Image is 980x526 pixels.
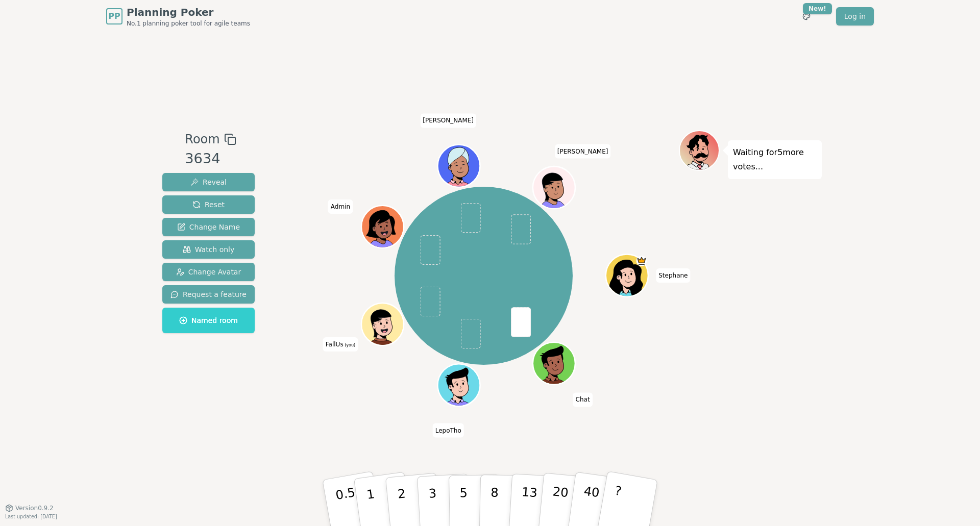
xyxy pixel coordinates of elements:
button: Watch only [162,240,255,259]
span: Click to change your name [420,114,476,128]
span: Named room [179,315,238,325]
span: Planning Poker [127,5,250,19]
a: Log in [836,7,874,26]
button: Named room [162,308,255,333]
span: No.1 planning poker tool for agile teams [127,19,250,28]
span: Click to change your name [573,393,593,407]
button: Request a feature [162,285,255,304]
span: Click to change your name [323,337,358,352]
span: Reset [192,199,225,210]
button: Change Avatar [162,263,255,281]
button: Reset [162,195,255,214]
span: Watch only [183,244,235,255]
span: Click to change your name [555,144,611,159]
span: Change Name [177,222,240,232]
span: (you) [344,343,356,347]
span: Reveal [190,177,227,187]
span: Click to change your name [433,423,464,438]
button: New! [797,7,816,26]
span: Request a feature [170,289,247,299]
span: Change Avatar [176,267,241,277]
div: New! [803,3,832,14]
span: Click to change your name [656,268,690,283]
span: Version 0.9.2 [15,504,54,512]
button: Change Name [162,218,255,236]
span: Last updated: [DATE] [5,514,57,519]
button: Reveal [162,173,255,191]
p: Waiting for 5 more votes... [733,145,817,174]
span: Room [185,130,219,148]
a: PPPlanning PokerNo.1 planning poker tool for agile teams [106,5,250,28]
button: Click to change your avatar [362,305,402,344]
span: Click to change your name [328,199,353,214]
span: PP [108,10,120,22]
button: Version0.9.2 [5,504,54,512]
div: 3634 [185,148,236,169]
span: Stephane is the host [636,256,647,266]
